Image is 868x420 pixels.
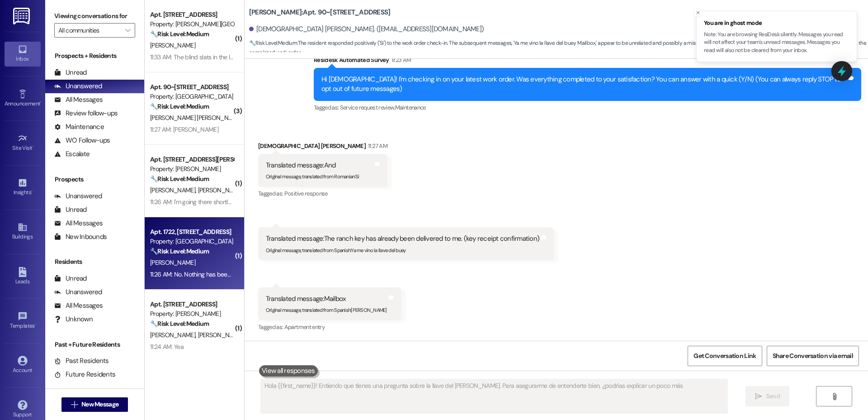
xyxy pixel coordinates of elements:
div: All Messages [54,301,103,310]
div: All Messages [54,219,103,228]
sub: Original message, translated from Romanian : Si [266,173,359,180]
a: Templates • [5,309,41,333]
span: Service request review , [340,104,395,111]
span: • [31,188,33,194]
i:  [125,27,130,34]
strong: 🔧 Risk Level: Medium [150,175,209,183]
i:  [71,401,78,408]
span: Maintenance [395,104,426,111]
div: Property: [PERSON_NAME] [150,309,234,319]
div: Unanswered [54,191,102,201]
strong: 🔧 Risk Level: Medium [249,39,297,47]
label: Viewing conversations for [54,9,135,23]
span: Apartment entry [284,323,325,331]
div: 11:27 AM: [PERSON_NAME] [150,125,218,134]
div: [DEMOGRAPHIC_DATA] [PERSON_NAME]. ([EMAIL_ADDRESS][DOMAIN_NAME]) [249,24,484,34]
button: Share Conversation via email [767,346,859,366]
button: New Message [61,397,128,412]
div: Past + Future Residents [45,340,144,349]
input: All communities [58,23,121,38]
div: 11:24 AM: Yea [150,343,184,351]
button: Close toast [693,8,703,17]
div: Tagged as: [314,101,861,114]
div: Property: [GEOGRAPHIC_DATA] [150,237,234,246]
span: [PERSON_NAME] [198,186,243,194]
div: 11:26 AM: No. Nothing has been repaired. It was just looked at and evaluate it, but nothing has b... [150,270,424,278]
div: Future Residents [54,370,115,379]
span: [PERSON_NAME] [150,41,195,49]
div: 11:33 AM: The blind slats in the living room have not been replaced. [150,53,322,61]
i:  [755,393,762,400]
div: Translated message: The ranch key has already been delivered to me. (key receipt confirmation) [266,234,539,243]
span: [PERSON_NAME] [150,258,195,267]
div: Apt. [STREET_ADDRESS][PERSON_NAME] [150,155,234,164]
span: [PERSON_NAME] [PERSON_NAME] [150,114,242,122]
div: Property: [GEOGRAPHIC_DATA] [150,92,234,101]
b: [PERSON_NAME]: Apt. 90~[STREET_ADDRESS] [249,8,391,17]
span: : The resident responded positively ('Si') to the work order check-in. The subsequent messages, '... [249,38,868,58]
a: Inbox [5,42,41,66]
strong: 🔧 Risk Level: Medium [150,320,209,328]
div: 11:23 AM [389,55,411,65]
span: • [40,99,42,105]
button: Get Conversation Link [688,346,762,366]
span: Get Conversation Link [693,351,756,361]
button: Send [745,386,789,406]
p: Note: You are browsing ResiDesk silently. Messages you read will not affect your team's unread me... [704,31,849,55]
div: New Inbounds [54,232,107,242]
div: Unknown [54,315,93,324]
div: Past Residents [54,356,109,366]
a: Insights • [5,175,41,200]
div: Prospects [45,175,144,184]
div: Tagged as: [258,320,401,334]
div: 11:27 AM [366,141,387,151]
span: [PERSON_NAME] [150,331,198,339]
sub: Original message, translated from Spanish : [PERSON_NAME] [266,307,387,313]
span: • [35,321,36,328]
div: Translated message: Mailbox [266,294,387,304]
div: Review follow-ups [54,109,118,118]
a: Leads [5,264,41,289]
div: Prospects + Residents [45,51,144,61]
i:  [831,393,838,400]
span: New Message [81,400,118,409]
div: 11:26 AM: I'm going there shortly to check [150,198,255,206]
strong: 🔧 Risk Level: Medium [150,247,209,255]
span: You are in ghost mode [704,19,849,28]
div: Escalate [54,149,90,159]
span: [PERSON_NAME] [150,186,198,194]
sub: Original message, translated from Spanish : Ya me vino la llave del buey [266,247,406,253]
div: Unread [54,68,87,77]
div: Property: [PERSON_NAME] [150,164,234,174]
strong: 🔧 Risk Level: Medium [150,102,209,110]
div: Residesk Automated Survey [314,55,861,68]
img: ResiDesk Logo [13,8,32,24]
div: Apt. 90~[STREET_ADDRESS] [150,82,234,92]
div: Maintenance [54,122,104,132]
div: Unread [54,274,87,283]
a: Buildings [5,220,41,244]
div: Apt. [STREET_ADDRESS] [150,10,234,19]
textarea: Hola {{first_name}}! Entiendo que tienes una pregunta sobre la llave del [PERSON_NAME]. Para aseg... [261,379,727,413]
span: Send [766,391,780,401]
div: Hi [DEMOGRAPHIC_DATA]! I'm checking in on your latest work order. Was everything completed to you... [321,75,847,94]
div: Unanswered [54,287,102,297]
div: Apt. [STREET_ADDRESS] [150,300,234,309]
div: [DEMOGRAPHIC_DATA] [PERSON_NAME] [258,141,387,154]
div: WO Follow-ups [54,136,110,145]
a: Account [5,353,41,377]
span: [PERSON_NAME] [198,331,243,339]
div: Unanswered [54,81,102,91]
span: • [33,143,34,150]
a: Site Visit • [5,131,41,155]
div: Property: [PERSON_NAME][GEOGRAPHIC_DATA] [150,19,234,29]
div: Apt. 1722, [STREET_ADDRESS] [150,227,234,237]
span: Share Conversation via email [773,351,853,361]
div: Tagged as: [258,187,387,200]
div: Unread [54,205,87,215]
div: Residents [45,257,144,267]
div: All Messages [54,95,103,105]
strong: 🔧 Risk Level: Medium [150,30,209,38]
div: Translated message: And [266,161,359,170]
span: Positive response [284,190,328,197]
